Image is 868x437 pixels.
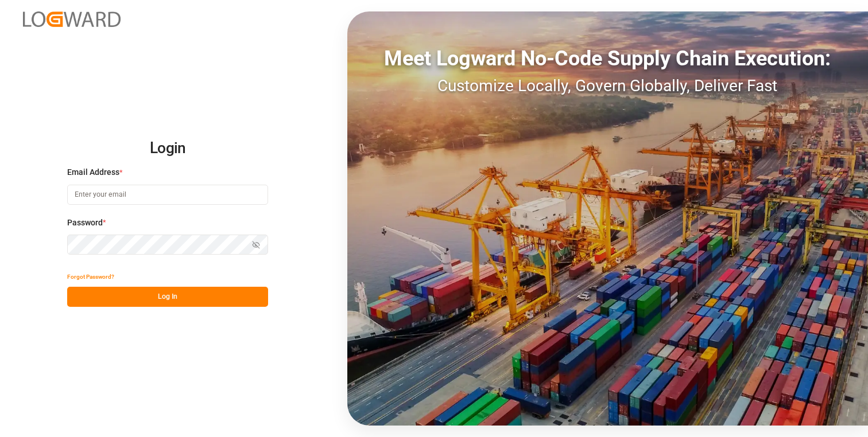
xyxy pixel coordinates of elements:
button: Forgot Password? [67,267,114,287]
button: Log In [67,287,268,307]
div: Customize Locally, Govern Globally, Deliver Fast [347,74,868,98]
h2: Login [67,130,268,167]
span: Password [67,217,103,229]
img: Logward_new_orange.png [23,11,121,27]
input: Enter your email [67,185,268,205]
div: Meet Logward No-Code Supply Chain Execution: [347,43,868,74]
span: Email Address [67,166,119,178]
